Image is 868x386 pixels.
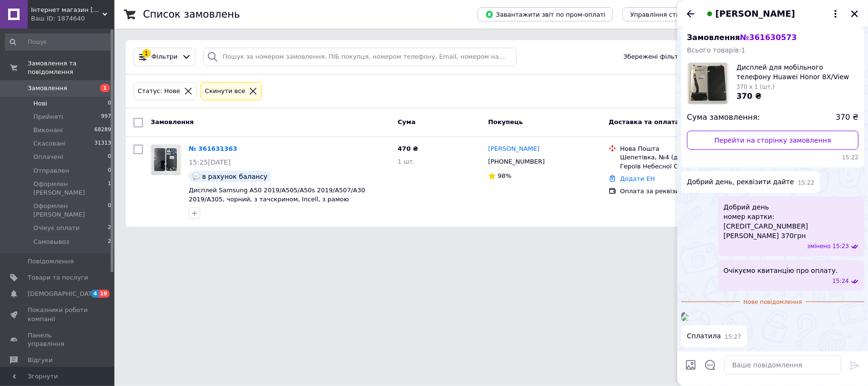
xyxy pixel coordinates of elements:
img: :speech_balloon: [193,173,200,180]
span: 370 ₴ [836,112,858,123]
a: № 361631363 [189,145,237,152]
button: Управління статусами [623,7,711,21]
span: [DEMOGRAPHIC_DATA] [28,290,98,298]
span: Прийняті [33,113,63,121]
a: Перейти на сторінку замовлення [687,131,858,150]
span: № 361630573 [740,33,797,42]
span: Управління статусами [630,11,703,18]
h1: Список замовлень [143,9,240,20]
span: 15:23 12.09.2025 [832,242,849,250]
span: Замовлення [28,84,67,93]
div: Шепетівка, №4 (до 30 кг): пров. Героїв Небесної Сотні, 2 [620,153,745,170]
span: Скасовані [33,139,66,148]
span: Нові [33,99,47,108]
span: Завантажити звіт по пром-оплаті [485,10,605,19]
span: Сума замовлення: [687,112,760,123]
span: Cума [398,118,415,125]
button: Відкрити шаблони відповідей [704,359,716,371]
span: 98% [498,172,511,179]
span: Оформлен [PERSON_NAME] [33,202,108,219]
span: 2 [108,238,111,246]
button: Завантажити звіт по пром-оплаті [478,7,613,21]
span: Очікуємо квитанцію про оплату. [724,266,838,275]
span: Добрий день номер картки: [CREDIT_CARD_NUMBER] [PERSON_NAME] 370грн [724,202,858,240]
span: 0 [108,202,111,219]
span: 15:22 12.09.2025 [798,179,815,187]
a: [PERSON_NAME] [488,145,540,154]
span: змінено [807,242,832,250]
span: Товари та послуги [28,273,88,282]
span: в рахунок балансу [202,173,267,180]
span: Очікує оплати [33,224,80,232]
a: Фото товару [151,145,181,175]
span: Отправлен [33,167,69,175]
span: 470 ₴ [398,145,418,152]
span: 15:27 12.09.2025 [725,333,741,341]
span: Самовывоз [33,238,69,246]
img: 1e6928a3-cc62-4c1b-a0bd-37441a21e484_w500_h500 [681,313,689,321]
span: 370 ₴ [736,92,762,101]
input: Пошук [5,33,112,51]
span: 15:24 12.09.2025 [832,277,849,285]
span: 1 шт. [398,158,415,165]
img: 4546301888_w200_h200_displej-huawei-honor.jpg [688,63,727,104]
span: 370 x 1 (шт.) [736,83,775,90]
span: Показники роботи компанії [28,306,88,323]
span: Збережені фільтри: [623,52,688,62]
span: 31313 [94,139,111,148]
div: 1 [142,49,151,58]
span: 2 [108,224,111,232]
span: Відгуки [28,356,52,365]
span: Фільтри [152,52,178,62]
span: Добрий день, реквізити дайте [687,177,794,187]
span: 19 [99,290,110,298]
span: 0 [108,167,111,175]
a: Додати ЕН [620,175,655,182]
span: 15:25[DATE] [189,158,231,166]
div: Статус: Нове [136,86,182,96]
a: Дисплей Samsung A50 2019/A505/A50s 2019/A507/A30 2019/A305, чорний, з тачскрином, Incell, з рамою [189,187,365,203]
span: Панель управління [28,331,88,348]
div: Нова Пошта [620,145,745,153]
div: Cкинути все [203,86,247,96]
span: 1 [108,180,111,197]
span: Виконані [33,126,63,135]
div: [PHONE_NUMBER] [486,156,547,168]
span: 997 [101,113,111,121]
button: Назад [685,8,696,20]
span: Замовлення [687,33,797,42]
span: Замовлення [151,118,194,125]
span: 0 [108,153,111,161]
span: 15:22 12.09.2025 [687,154,858,162]
span: Доставка та оплата [609,118,679,125]
span: 68289 [94,126,111,135]
span: 4 [91,290,99,298]
button: [PERSON_NAME] [704,8,841,20]
button: Закрити [849,8,860,20]
span: Дисплей для мобільного телефону Huawei Honor 8X/View 10 Lite/JSN-L21, чорний, з тачскріном, ORIG [736,63,858,82]
span: Покупець [488,118,523,125]
span: Оплачені [33,153,63,161]
span: [PERSON_NAME] [715,8,795,20]
span: Інтернет магазин megaget.com.ua [31,6,102,14]
span: Замовлення та повідомлення [28,59,114,76]
img: Фото товару [152,145,180,175]
span: Оформлен [PERSON_NAME] [33,180,108,197]
input: Пошук за номером замовлення, ПІБ покупця, номером телефону, Email, номером накладної [203,48,517,66]
span: Повідомлення [28,257,74,266]
span: Всього товарів: 1 [687,46,745,54]
span: Сплатила [687,331,721,341]
span: Нове повідомлення [740,298,806,306]
div: Оплата за реквізитами [620,187,745,196]
div: Ваш ID: 1874640 [31,14,114,23]
span: 1 [100,84,110,92]
span: 0 [108,99,111,108]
